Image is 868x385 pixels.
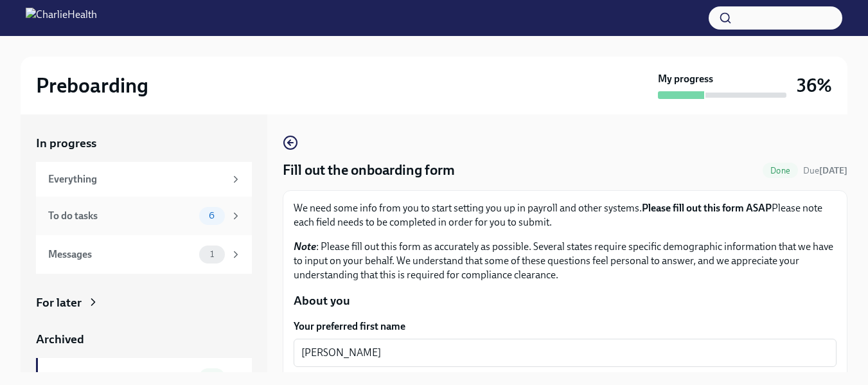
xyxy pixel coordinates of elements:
[294,201,837,229] p: We need some info from you to start setting you up in payroll and other systems. Please note each...
[301,345,829,361] textarea: [PERSON_NAME]
[36,235,252,274] a: Messages1
[819,165,847,176] strong: [DATE]
[658,72,713,86] strong: My progress
[294,292,837,309] p: About you
[26,8,97,28] img: CharlieHealth
[294,319,837,334] label: Your preferred first name
[48,247,194,262] div: Messages
[36,197,252,235] a: To do tasks6
[294,240,316,253] strong: Note
[803,165,847,176] span: Due
[48,172,225,186] div: Everything
[36,73,148,98] h2: Preboarding
[797,74,832,97] h3: 36%
[48,209,194,223] div: To do tasks
[202,249,222,259] span: 1
[36,162,252,197] a: Everything
[642,202,772,214] strong: Please fill out this form ASAP
[36,294,82,311] div: For later
[283,161,455,180] h4: Fill out the onboarding form
[294,240,837,282] p: : Please fill out this form as accurately as possible. Several states require specific demographi...
[36,135,252,152] a: In progress
[36,294,252,311] a: For later
[36,331,252,348] a: Archived
[803,165,847,177] span: August 20th, 2025 09:00
[763,166,798,175] span: Done
[48,370,194,384] div: Completed tasks
[201,211,222,220] span: 6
